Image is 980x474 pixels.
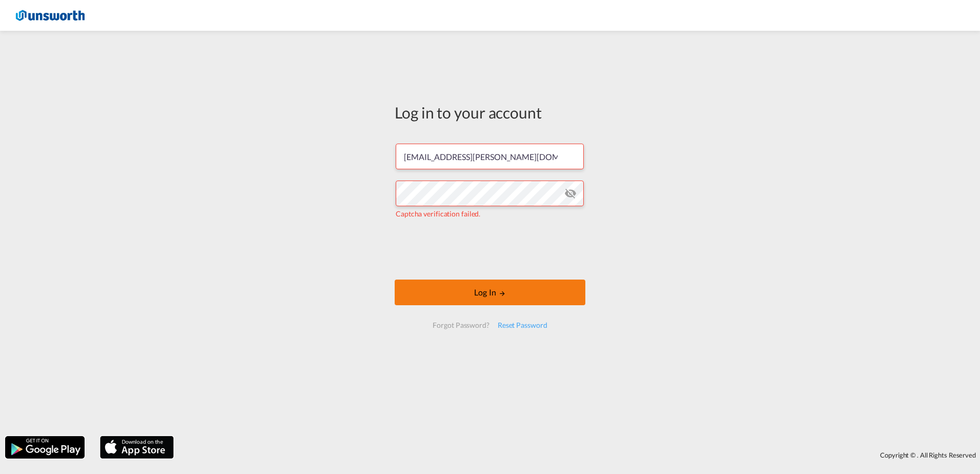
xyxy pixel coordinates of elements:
[564,187,577,200] md-icon: icon-eye-off
[99,435,175,460] img: apple.png
[179,446,980,464] div: Copyright © . All Rights Reserved
[396,209,480,218] span: Captcha verification failed.
[15,4,85,27] img: 3748d800213711f08852f18dcb6d8936.jpg
[396,144,584,169] input: Enter email/phone number
[412,229,568,269] iframe: reCAPTCHA
[494,316,552,334] div: Reset Password
[4,435,86,460] img: google.png
[395,280,585,305] button: LOGIN
[395,102,585,123] div: Log in to your account
[428,316,493,334] div: Forgot Password?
